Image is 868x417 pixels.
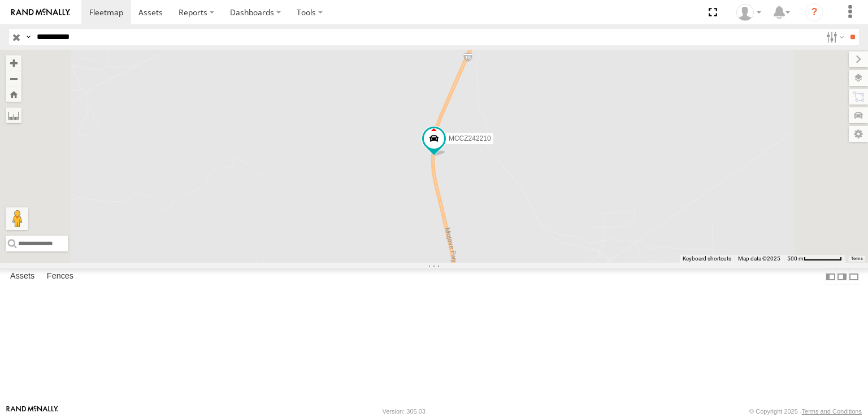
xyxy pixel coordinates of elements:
span: MCCZ242210 [449,134,491,142]
button: Zoom out [6,71,21,86]
label: Fences [41,269,79,285]
label: Assets [5,269,40,285]
img: rand-logo.svg [11,8,70,16]
label: Search Filter Options [822,29,846,45]
button: Drag Pegman onto the map to open Street View [6,207,28,230]
div: Version: 305.03 [383,408,426,415]
button: Zoom Home [6,86,21,102]
label: Search Query [24,29,33,45]
button: Map Scale: 500 m per 64 pixels [784,255,845,263]
a: Visit our Website [6,406,58,417]
span: 500 m [787,255,804,262]
label: Measure [6,107,21,123]
span: Map data ©2025 [738,255,780,262]
label: Dock Summary Table to the Left [825,268,836,285]
div: Zulema McIntosch [732,4,765,21]
i: ? [805,3,823,21]
button: Zoom in [6,55,21,71]
button: Keyboard shortcuts [683,255,731,263]
label: Hide Summary Table [848,268,860,285]
div: © Copyright 2025 - [749,408,862,415]
a: Terms and Conditions [802,408,862,415]
label: Dock Summary Table to the Right [836,268,848,285]
a: Terms [851,256,863,260]
label: Map Settings [849,126,868,142]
